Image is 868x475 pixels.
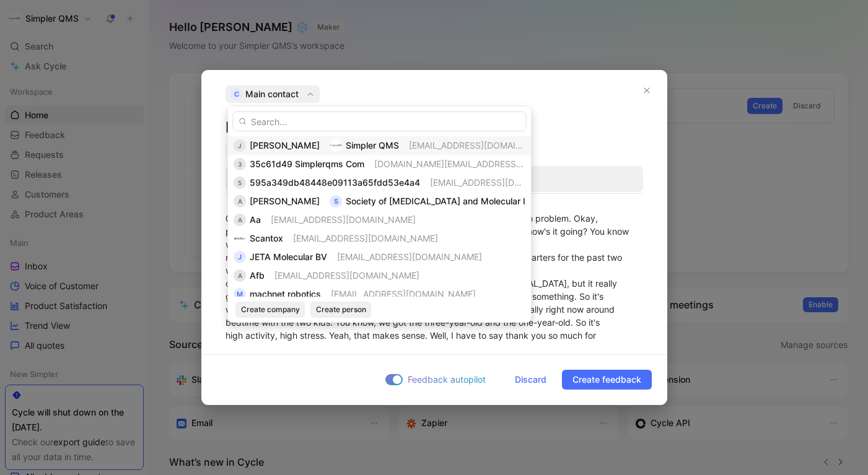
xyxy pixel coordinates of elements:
span: [EMAIL_ADDRESS][DOMAIN_NAME] [274,270,419,281]
span: [EMAIL_ADDRESS][DOMAIN_NAME] [331,289,476,299]
span: [EMAIL_ADDRESS][DOMAIN_NAME] [337,251,482,262]
span: JETA Molecular BV [250,251,327,262]
button: Create company [235,302,305,318]
span: Society of [MEDICAL_DATA] and Molecular Imaging (SNMMI) [346,196,595,206]
span: [DOMAIN_NAME][EMAIL_ADDRESS][DOMAIN_NAME] [374,159,589,169]
div: A [234,269,246,282]
div: S [330,195,342,207]
img: logo [234,232,246,245]
span: [EMAIL_ADDRESS][DOMAIN_NAME] [293,233,438,243]
span: Create person [316,303,366,316]
span: [PERSON_NAME] [250,196,320,206]
span: Simpler QMS [346,140,399,150]
button: Create person [310,302,372,318]
span: Scantox [250,233,283,243]
div: 5 [234,176,246,189]
span: Aa [250,214,261,225]
div: 3 [234,158,246,170]
span: machnet robotics [250,289,321,299]
div: A [234,195,246,207]
span: Afb [250,270,265,281]
div: J [234,139,246,152]
span: 595a349db48448e09113a65fdd53e4a4 [250,177,420,188]
div: m [234,288,246,300]
input: Search... [233,111,527,131]
span: Create company [241,303,300,316]
span: [PERSON_NAME] [250,140,320,150]
div: A [234,214,246,226]
span: [EMAIL_ADDRESS][DOMAIN_NAME] [430,177,575,188]
span: [EMAIL_ADDRESS][DOMAIN_NAME] [271,214,416,225]
div: J [234,251,246,263]
img: logo [330,139,342,152]
span: [EMAIL_ADDRESS][DOMAIN_NAME] [409,140,554,150]
span: 35c61d49 Simplerqms Com [250,159,364,169]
